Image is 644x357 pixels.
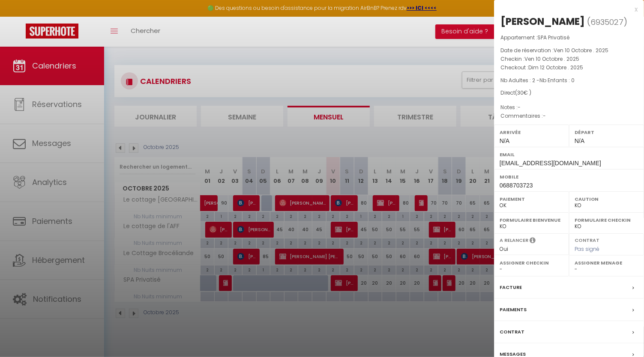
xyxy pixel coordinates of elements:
[500,128,563,137] label: Arrivée
[500,33,638,42] p: Appartement :
[500,15,585,28] div: [PERSON_NAME]
[575,137,584,144] span: N/A
[518,104,521,111] span: -
[575,245,599,253] span: Pas signé
[554,47,608,54] span: Ven 10 Octobre . 2025
[500,46,638,55] p: Date de réservation :
[515,89,531,96] span: ( € )
[500,77,575,84] span: Nb Adultes : 2 -
[500,103,638,112] p: Notes :
[500,305,527,314] label: Paiements
[524,55,579,62] span: Ven 10 Octobre . 2025
[575,128,638,137] label: Départ
[500,283,522,292] label: Facture
[500,182,533,189] span: 0688703723
[575,237,599,242] label: Contrat
[587,16,627,28] span: ( )
[500,63,638,72] p: Checkout :
[500,237,528,244] label: A relancer
[575,259,638,267] label: Assigner Menage
[500,150,638,159] label: Email
[500,89,638,97] div: Direct
[500,137,509,144] span: N/A
[575,216,638,224] label: Formulaire Checkin
[528,64,583,71] span: Dim 12 Octobre . 2025
[500,160,601,167] span: [EMAIL_ADDRESS][DOMAIN_NAME]
[500,216,563,224] label: Formulaire Bienvenue
[500,173,638,181] label: Mobile
[539,77,575,84] span: Nb Enfants : 0
[517,89,524,96] span: 30
[494,4,638,15] div: x
[500,195,563,203] label: Paiement
[500,327,524,336] label: Contrat
[500,55,638,63] p: Checkin :
[537,34,569,41] span: SPA Privatisé
[575,195,638,203] label: Caution
[530,237,536,246] i: Sélectionner OUI si vous souhaiter envoyer les séquences de messages post-checkout
[590,17,623,27] span: 6935027
[543,112,546,119] span: -
[500,259,563,267] label: Assigner Checkin
[500,112,638,120] p: Commentaires :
